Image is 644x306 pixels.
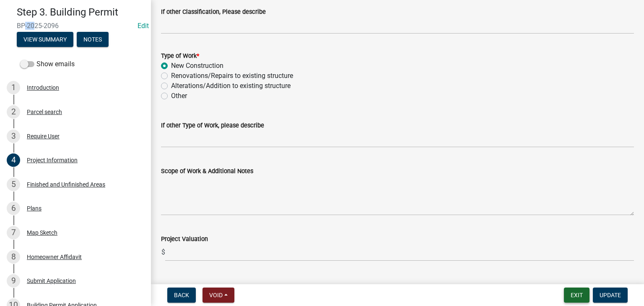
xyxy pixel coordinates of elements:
button: Exit [564,288,589,303]
label: Alterations/Addition to existing structure [171,81,291,91]
label: Project Valuation [161,236,208,242]
label: If other Classification, Please describe [161,9,266,15]
div: 6 [7,202,20,215]
button: Back [167,288,196,303]
div: Require User [27,133,60,139]
div: 2 [7,105,20,119]
div: 8 [7,250,20,264]
div: Submit Application [27,278,76,284]
label: Scope of Work & Additional Notes [161,169,253,174]
label: New Construction [171,61,223,71]
div: Project Information [27,157,78,163]
span: BP-2025-2096 [17,22,134,30]
button: Update [593,288,628,303]
wm-modal-confirm: Notes [77,36,109,43]
button: Notes [77,32,109,47]
button: View Summary [17,32,73,47]
h4: Step 3. Building Permit [17,6,144,18]
div: Map Sketch [27,230,57,236]
wm-modal-confirm: Summary [17,36,73,43]
div: Homeowner Affidavit [27,254,82,260]
label: Show emails [20,59,75,69]
div: 1 [7,81,20,94]
div: 9 [7,274,20,288]
span: Back [174,292,189,298]
label: Other [171,91,187,101]
span: Update [600,292,621,298]
div: Parcel search [27,109,62,115]
div: Finished and Unfinished Areas [27,182,105,187]
div: 7 [7,226,20,239]
label: Type of Work [161,53,199,59]
div: 5 [7,178,20,191]
div: Plans [27,205,42,211]
span: $ [161,244,166,261]
div: Introduction [27,85,59,91]
div: 3 [7,130,20,143]
label: If other Type of Work, please describe [161,123,264,129]
button: Void [203,288,234,303]
span: Void [209,292,223,298]
a: Edit [138,22,149,30]
label: Renovations/Repairs to existing structure [171,71,293,81]
div: 4 [7,153,20,167]
wm-modal-confirm: Edit Application Number [138,22,149,30]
